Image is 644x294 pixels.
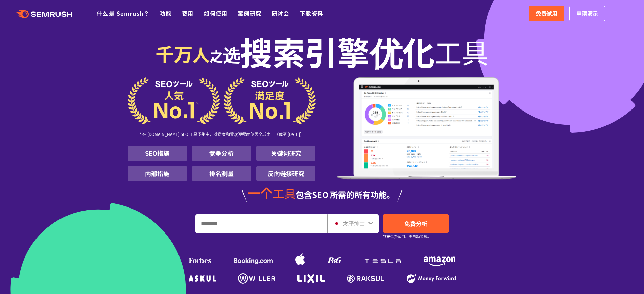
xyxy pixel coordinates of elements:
font: *7天免费试用。无自动扣款。 [383,234,431,239]
font: 搜索引擎优化 [240,28,435,75]
a: 下载资料 [300,9,324,17]
a: 什么是 Semrush？ [97,9,149,17]
font: 包含SEO 所需的所有功能 [296,189,387,200]
font: 关键词研究 [271,149,301,157]
font: 千万 [156,40,193,67]
font: 人 [193,42,210,66]
font: 申请演示 [576,9,598,17]
font: 免费试用 [536,9,557,17]
font: 选 [223,42,240,66]
font: 竞争分析 [209,149,234,157]
font: SEO措施 [145,149,169,157]
a: 如何使用 [204,9,228,17]
font: 工具 [435,32,489,71]
font: 。 [387,189,395,200]
font: 一个 [248,183,273,202]
font: * 在 [DOMAIN_NAME] SEO 工具类别中，满意度和受欢迎程度位居全球第一（截至 [DATE]） [139,131,304,137]
a: 案例研究 [238,9,261,17]
font: 工具 [273,185,296,201]
a: 免费试用 [529,6,564,21]
font: 之 [210,46,223,66]
a: 免费分析 [383,214,449,233]
a: 研讨会 [272,9,290,17]
a: 申请演示 [569,6,605,21]
font: 内部措施 [145,169,169,178]
font: 免费分析 [404,219,427,228]
a: 功能 [160,9,172,17]
a: 费用 [182,9,194,17]
font: 反向链接研究 [268,169,304,178]
input: 输入网址和关键词 [196,215,327,233]
font: 太平绅士 [343,219,365,227]
font: 排名测量 [209,169,234,178]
